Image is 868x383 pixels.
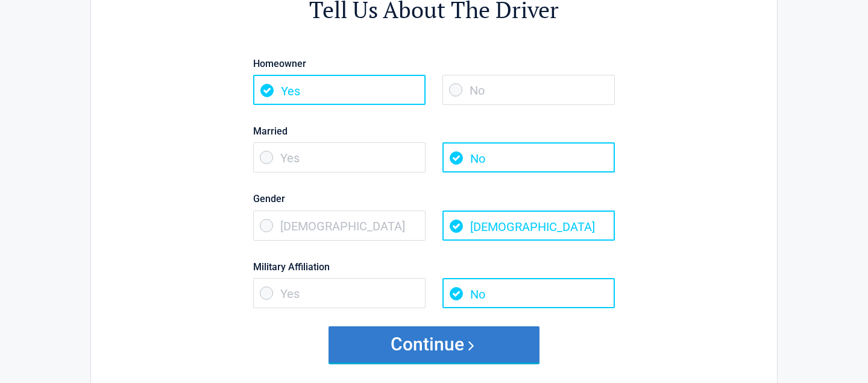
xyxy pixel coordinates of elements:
[253,278,426,308] span: Yes
[442,75,615,105] span: No
[253,191,615,207] label: Gender
[442,210,615,241] span: [DEMOGRAPHIC_DATA]
[442,142,615,173] span: No
[253,75,426,105] span: Yes
[253,210,426,241] span: [DEMOGRAPHIC_DATA]
[329,326,539,362] button: Continue
[253,55,615,72] label: Homeowner
[253,123,615,139] label: Married
[253,259,615,275] label: Military Affiliation
[253,142,426,173] span: Yes
[442,278,615,308] span: No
